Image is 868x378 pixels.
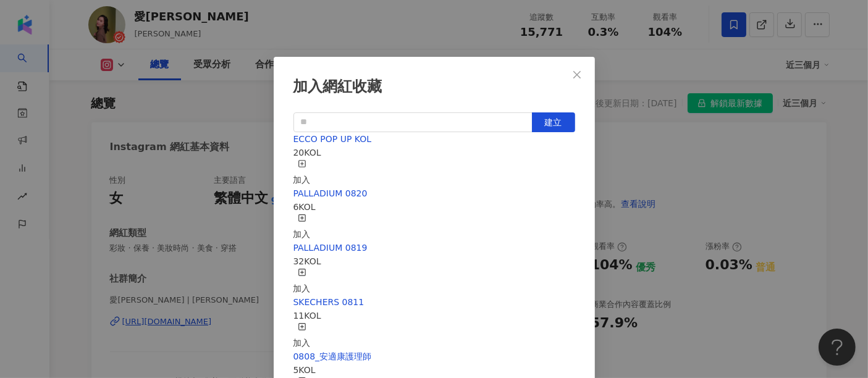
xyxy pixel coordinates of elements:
[293,188,368,198] a: PALLADIUM 0820
[293,268,311,295] button: 加入
[293,214,311,241] button: 加入
[293,322,311,350] button: 加入
[293,351,372,361] a: 0808_安適康護理師
[293,146,575,159] div: 20 KOL
[293,309,575,322] div: 11 KOL
[293,254,575,268] div: 32 KOL
[293,297,364,307] a: SKECHERS 0811
[572,70,582,80] span: close
[293,243,368,253] a: PALLADIUM 0819
[293,363,575,377] div: 5 KOL
[565,62,589,87] button: Close
[293,77,575,98] div: 加入網紅收藏
[293,134,372,144] a: ECCO POP UP KOL
[293,200,575,214] div: 6 KOL
[532,112,575,132] button: 建立
[293,159,311,187] button: 加入
[545,117,562,127] span: 建立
